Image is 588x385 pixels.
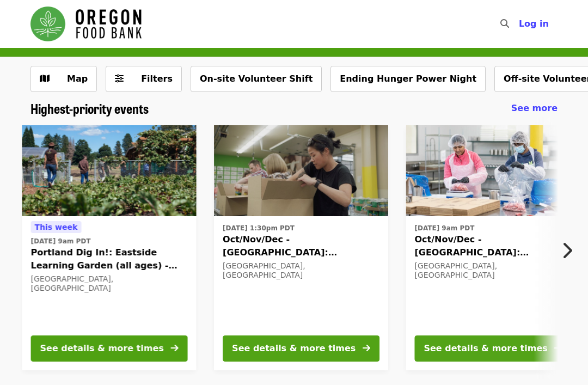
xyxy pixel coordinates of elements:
[424,342,547,355] div: See details & more times
[414,261,571,280] div: [GEOGRAPHIC_DATA], [GEOGRAPHIC_DATA]
[414,335,571,362] button: See details & more times
[30,101,149,117] a: Highest-priority events
[115,74,124,84] i: sliders-h icon
[30,66,97,92] button: Show map view
[406,125,580,217] img: Oct/Nov/Dec - Beaverton: Repack/Sort (age 10+) organized by Oregon Food Bank
[223,223,295,233] time: [DATE] 1:30pm PDT
[552,235,588,266] button: Next item
[67,74,88,84] span: Map
[31,246,188,272] span: Portland Dig In!: Eastside Learning Garden (all ages) - Aug/Sept/Oct
[223,233,379,259] span: Oct/Nov/Dec - [GEOGRAPHIC_DATA]: Repack/Sort (age [DEMOGRAPHIC_DATA]+)
[40,342,164,355] div: See details & more times
[31,236,91,246] time: [DATE] 9am PDT
[516,11,524,37] input: Search
[214,125,388,370] a: See details for "Oct/Nov/Dec - Portland: Repack/Sort (age 8+)"
[561,240,572,261] i: chevron-right icon
[511,102,558,115] a: See more
[363,343,370,353] i: arrow-right icon
[519,19,549,29] span: Log in
[414,223,474,233] time: [DATE] 9am PDT
[191,66,322,92] button: On-site Volunteer Shift
[40,74,50,84] i: map icon
[31,274,188,293] div: [GEOGRAPHIC_DATA], [GEOGRAPHIC_DATA]
[31,335,188,362] button: See details & more times
[141,74,173,84] span: Filters
[106,66,182,92] button: Filters (0 selected)
[500,19,509,29] i: search icon
[330,66,486,92] button: Ending Hunger Power Night
[406,125,580,370] a: See details for "Oct/Nov/Dec - Beaverton: Repack/Sort (age 10+)"
[35,223,78,231] span: This week
[22,125,197,370] a: See details for "Portland Dig In!: Eastside Learning Garden (all ages) - Aug/Sept/Oct"
[414,233,571,259] span: Oct/Nov/Dec - [GEOGRAPHIC_DATA]: Repack/Sort (age [DEMOGRAPHIC_DATA]+)
[30,7,142,41] img: Oregon Food Bank - Home
[510,13,558,35] button: Log in
[30,99,149,118] span: Highest-priority events
[232,342,356,355] div: See details & more times
[223,335,379,362] button: See details & more times
[171,343,179,353] i: arrow-right icon
[214,125,388,217] img: Oct/Nov/Dec - Portland: Repack/Sort (age 8+) organized by Oregon Food Bank
[22,125,197,217] img: Portland Dig In!: Eastside Learning Garden (all ages) - Aug/Sept/Oct organized by Oregon Food Bank
[22,101,566,117] div: Highest-priority events
[511,103,558,113] span: See more
[223,261,379,280] div: [GEOGRAPHIC_DATA], [GEOGRAPHIC_DATA]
